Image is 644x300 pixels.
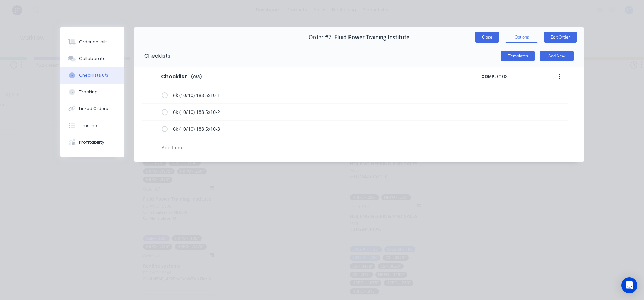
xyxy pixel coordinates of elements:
[544,32,577,43] button: Edit Order
[60,117,124,134] button: Timeline
[60,33,124,50] button: Order details
[60,50,124,67] button: Collaborate
[621,277,637,293] div: Open Intercom Messenger
[79,123,97,129] div: Timeline
[157,72,191,82] input: Enter Checklist name
[79,56,106,62] div: Collaborate
[60,67,124,84] button: Checklists 0/3
[60,84,124,100] button: Tracking
[170,90,464,100] textarea: 6k (10/10) 188 5x10-1
[191,74,202,80] span: ( 0 / 3 )
[540,51,574,61] button: Add New
[505,32,538,43] button: Options
[134,45,170,67] div: Checklists
[79,72,108,78] div: Checklists 0/3
[170,107,464,117] textarea: 6k (10/10) 188 5x10-2
[481,74,538,80] span: COMPLETED
[475,32,499,43] button: Close
[309,34,334,41] span: Order #7 -
[60,100,124,117] button: Linked Orders
[79,39,108,45] div: Order details
[334,34,409,41] span: Fluid Power Training Institute
[79,89,98,95] div: Tracking
[170,124,464,134] textarea: 6k (10/10) 188 5x10-3
[501,51,535,61] button: Templates
[79,139,104,145] div: Profitability
[60,134,124,151] button: Profitability
[79,106,108,112] div: Linked Orders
